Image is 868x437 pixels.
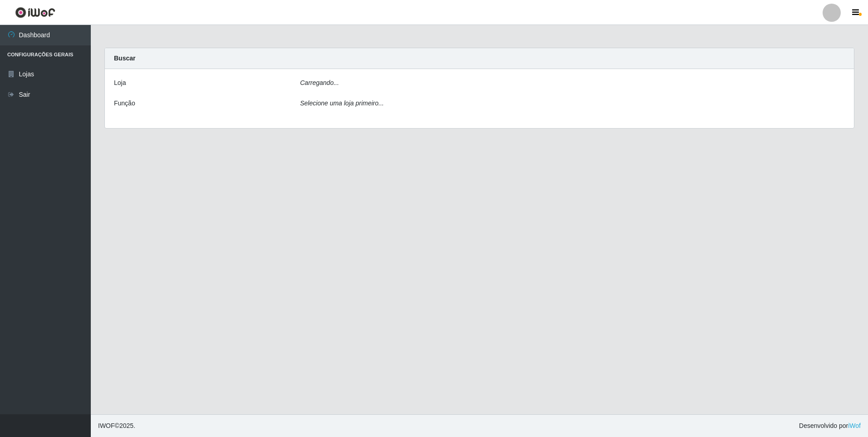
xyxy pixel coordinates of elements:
strong: Buscar [114,55,135,62]
span: IWOF [98,422,115,429]
span: © 2025 . [98,421,135,431]
label: Função [114,99,135,108]
i: Carregando... [300,79,339,86]
label: Loja [114,78,126,88]
img: CoreUI Logo [15,7,55,18]
span: Desenvolvido por [799,421,861,431]
i: Selecione uma loja primeiro... [300,99,384,107]
a: iWof [848,422,861,429]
